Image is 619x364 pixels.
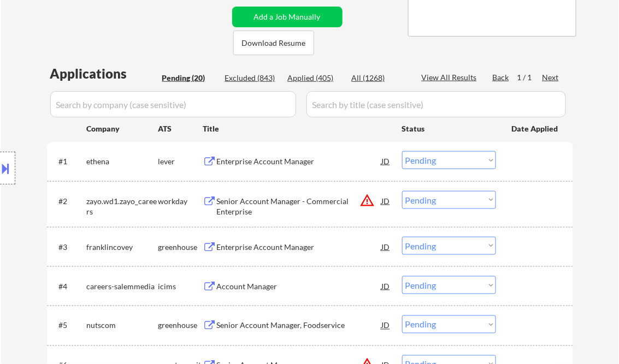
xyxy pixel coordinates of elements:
div: #5 [59,320,78,331]
div: greenhouse [158,320,203,331]
div: Enterprise Account Manager [217,156,382,167]
div: nutscom [87,320,158,331]
input: Search by title (case sensitive) [306,91,566,117]
div: Status [402,118,496,138]
div: careers-salemmedia [87,281,158,292]
div: #4 [59,281,78,292]
div: JD [381,191,392,211]
div: JD [381,151,392,171]
div: JD [381,315,392,335]
div: Back [493,72,510,83]
div: icims [158,281,203,292]
div: Excluded (843) [225,73,280,83]
button: Add a Job Manually [232,7,343,27]
div: Applied (405) [288,73,343,83]
div: JD [381,237,392,256]
button: warning_amber [360,193,375,208]
div: View All Results [422,72,480,83]
div: Senior Account Manager, Foodservice [217,320,382,331]
div: Title [203,123,392,134]
div: Account Manager [217,281,382,292]
div: JD [381,276,392,296]
div: 1 / 1 [517,72,543,83]
div: Date Applied [512,123,560,134]
div: All (1268) [352,73,406,83]
button: Download Resume [233,31,314,55]
div: Senior Account Manager - Commercial Enterprise [217,196,382,217]
div: Next [543,72,560,83]
div: Enterprise Account Manager [217,242,382,253]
